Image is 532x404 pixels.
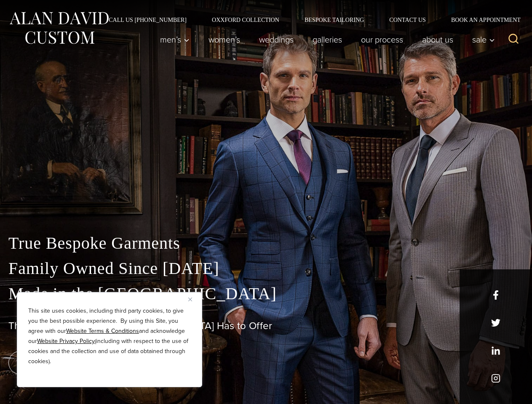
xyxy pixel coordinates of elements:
a: Call Us [PHONE_NUMBER] [96,17,199,23]
p: True Bespoke Garments Family Owned Since [DATE] Made in the [GEOGRAPHIC_DATA] [8,231,524,306]
span: Men’s [160,35,190,44]
a: About Us [413,31,463,48]
img: Close [188,298,192,301]
a: Book an Appointment [438,17,524,23]
a: Women’s [199,31,250,48]
p: This site uses cookies, including third party cookies, to give you the best possible experience. ... [28,306,191,367]
nav: Secondary Navigation [96,17,524,23]
h1: The Best Custom Suits [GEOGRAPHIC_DATA] Has to Offer [8,320,524,332]
nav: Primary Navigation [151,31,500,48]
button: Close [188,294,198,304]
a: Oxxford Collection [199,17,292,23]
a: Our Process [352,31,413,48]
a: Website Privacy Policy [37,337,95,346]
a: Contact Us [377,17,438,23]
span: Sale [472,35,495,44]
button: View Search Form [503,29,524,50]
a: book an appointment [8,351,126,375]
img: Alan David Custom [8,9,110,47]
a: Website Terms & Conditions [66,327,139,335]
a: Bespoke Tailoring [292,17,377,23]
a: weddings [250,31,303,48]
a: Galleries [303,31,352,48]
